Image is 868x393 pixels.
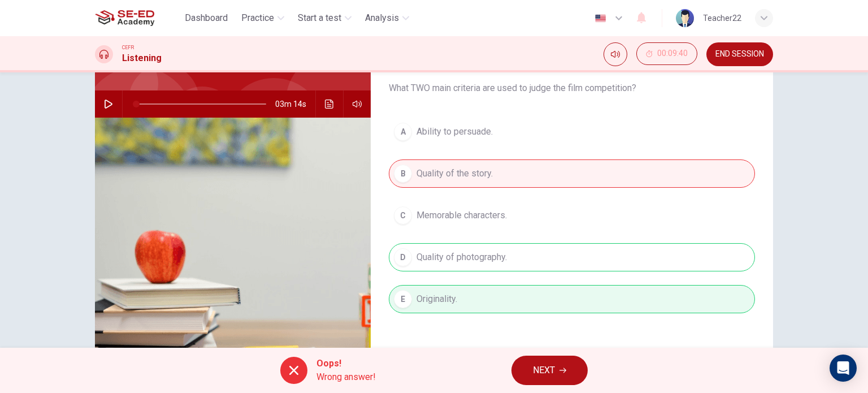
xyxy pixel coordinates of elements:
[511,356,588,385] button: NEXT
[122,51,162,65] h1: Listening
[636,42,697,66] div: Hide
[715,50,764,59] span: END SESSION
[293,8,356,28] button: Start a test
[185,11,228,25] span: Dashboard
[593,14,607,23] img: en
[298,11,341,25] span: Start a test
[636,42,697,65] button: 00:09:40
[316,370,376,384] span: Wrong answer!
[95,7,154,29] img: SE-ED Academy logo
[320,90,338,118] button: Click to see the audio transcription
[604,42,627,66] div: Mute
[95,7,180,29] a: SE-ED Academy logo
[657,49,688,58] span: 00:09:40
[676,9,694,27] img: Profile picture
[703,11,741,25] div: Teacher22
[361,8,414,28] button: Analysis
[706,42,773,66] button: END SESSION
[122,44,134,51] span: CEFR
[316,357,376,370] span: Oops!
[241,11,274,25] span: Practice
[365,11,399,25] span: Analysis
[830,355,857,382] div: Open Intercom Messenger
[389,54,755,95] span: Choose TWO letters, A-E. What TWO main criteria are used to judge the film competition?
[275,90,315,118] span: 03m 14s
[533,362,555,378] span: NEXT
[180,8,232,28] button: Dashboard
[95,118,371,393] img: Short Film Festival
[237,8,289,28] button: Practice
